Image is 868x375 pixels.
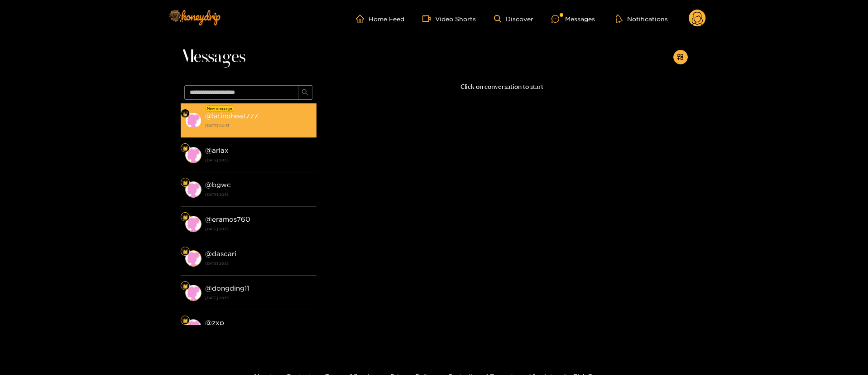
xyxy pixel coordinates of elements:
[182,214,188,220] img: Fan Level
[185,112,201,129] img: conversation
[422,15,476,23] a: Video Shorts
[205,146,229,154] strong: @ arlax
[182,283,188,289] img: Fan Level
[205,259,312,268] strong: [DATE] 20:15
[205,250,236,258] strong: @ dascari
[205,156,312,164] strong: [DATE] 20:15
[317,82,688,92] p: Click on conversation to start
[185,216,201,232] img: conversation
[182,249,188,254] img: Fan Level
[185,250,201,267] img: conversation
[551,14,595,24] div: Messages
[205,112,258,120] strong: @ latinoheat777
[302,89,308,97] span: search
[182,111,188,117] img: Fan Level
[613,14,671,23] button: Notifications
[185,319,201,336] img: conversation
[181,46,245,68] span: Messages
[185,285,201,301] img: conversation
[205,190,312,199] strong: [DATE] 20:15
[205,225,312,233] strong: [DATE] 20:15
[205,319,224,326] strong: @ zxp
[182,146,188,151] img: Fan Level
[356,15,369,23] span: home
[205,294,312,302] strong: [DATE] 20:15
[205,181,231,189] strong: @ bgwc
[205,215,250,223] strong: @ eramos760
[182,318,188,323] img: Fan Level
[205,284,249,292] strong: @ dongding11
[673,50,688,64] button: appstore-add
[422,15,435,23] span: video-camera
[182,180,188,185] img: Fan Level
[205,122,312,130] strong: [DATE] 00:31
[494,15,533,23] a: Discover
[356,15,404,23] a: Home Feed
[185,181,201,198] img: conversation
[677,54,684,61] span: appstore-add
[298,85,312,100] button: search
[185,147,201,163] img: conversation
[206,105,234,112] div: New message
